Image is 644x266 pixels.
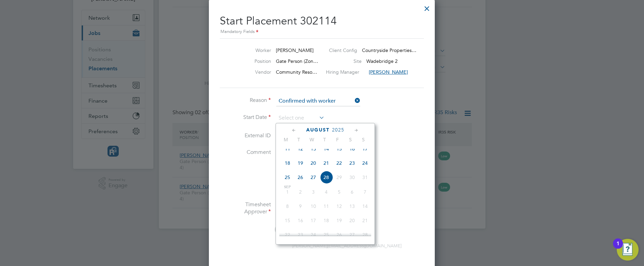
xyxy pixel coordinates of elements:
span: 29 [333,171,346,184]
span: 15 [333,142,346,155]
span: M [279,137,292,143]
span: Community Reso… [276,69,317,75]
span: 27 [346,228,359,241]
span: 14 [320,142,333,155]
span: Countryside Properties… [362,47,416,53]
span: 12 [294,142,307,155]
span: 27 [307,171,320,184]
span: T [292,137,305,143]
span: 20 [307,157,320,170]
label: Reason [220,97,271,104]
span: 8 [281,200,294,213]
span: 16 [294,214,307,227]
div: Mandatory Fields [220,28,424,36]
span: 2025 [332,127,344,133]
span: 31 [359,171,371,184]
label: Comment [220,149,271,156]
span: 11 [320,200,333,213]
span: S [357,137,370,143]
label: Site [334,58,362,64]
span: 19 [294,157,307,170]
span: 21 [320,157,333,170]
span: 23 [294,228,307,241]
label: Worker [234,47,271,53]
span: Wadebridge 2 [366,58,398,64]
span: 18 [320,214,333,227]
span: 4 [320,185,333,198]
input: Select one [276,96,360,106]
span: 13 [307,142,320,155]
span: 1 [281,185,294,198]
span: 26 [294,171,307,184]
span: 24 [307,228,320,241]
label: Position [234,58,271,64]
span: 6 [346,185,359,198]
span: 9 [294,200,307,213]
span: Sep [281,185,294,189]
span: 24 [359,157,371,170]
span: T [318,137,331,143]
span: 23 [346,157,359,170]
span: 14 [359,200,371,213]
span: [PERSON_NAME] [276,47,314,53]
label: External ID [220,132,271,139]
span: S [344,137,357,143]
span: 3 [307,185,320,198]
span: [PERSON_NAME] [369,69,408,75]
div: 1 [616,244,620,252]
label: Timesheet Approver [220,201,271,215]
span: 21 [359,214,371,227]
span: 5 [333,185,346,198]
span: 28 [359,228,371,241]
span: 13 [346,200,359,213]
span: 7 [359,185,371,198]
span: F [331,137,344,143]
span: 16 [346,142,359,155]
button: Open Resource Center, 1 new notification [617,239,639,261]
span: 28 [320,171,333,184]
span: 11 [281,142,294,155]
label: Client Config [329,47,357,53]
span: 17 [359,142,371,155]
span: 15 [281,214,294,227]
span: 19 [333,214,346,227]
span: 25 [281,171,294,184]
span: DN [275,224,287,235]
span: 22 [333,157,346,170]
span: 30 [346,171,359,184]
input: Select one [276,113,325,123]
h2: Start Placement 302114 [220,9,424,36]
span: 17 [307,214,320,227]
label: Vendor [234,69,271,75]
span: 22 [281,228,294,241]
span: 12 [333,200,346,213]
span: 20 [346,214,359,227]
span: 26 [333,228,346,241]
span: Gate Person (Zon… [276,58,318,64]
span: W [305,137,318,143]
span: [PERSON_NAME][EMAIL_ADDRESS][DOMAIN_NAME] [292,243,401,249]
label: Hiring Manager [326,69,364,75]
span: August [306,127,330,133]
label: Start Date [220,114,271,121]
span: 25 [320,228,333,241]
span: 18 [281,157,294,170]
span: 2 [294,185,307,198]
span: 10 [307,200,320,213]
